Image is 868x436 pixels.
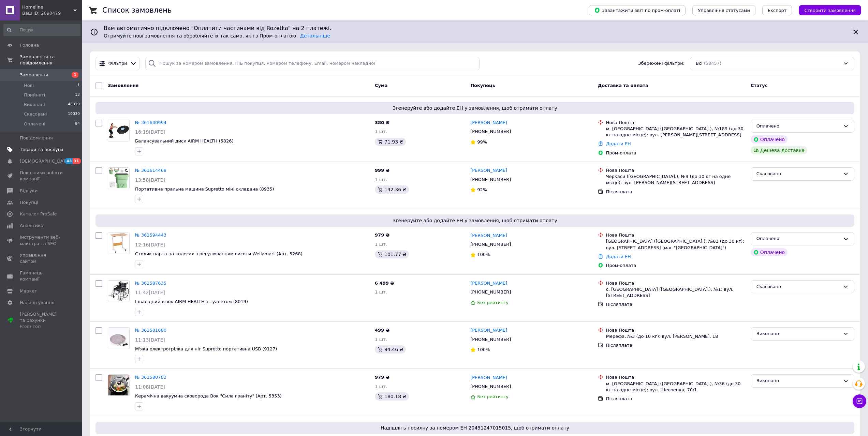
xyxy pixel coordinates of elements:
[375,375,389,380] span: 979 ₴
[606,286,745,299] div: с. [GEOGRAPHIC_DATA] ([GEOGRAPHIC_DATA].), №1: вул. [STREET_ADDRESS]
[606,174,745,186] div: Черкаси ([GEOGRAPHIC_DATA].), №9 (до 30 кг на одне місце): вул. [PERSON_NAME][STREET_ADDRESS]
[375,177,387,182] span: 1 шт.
[20,199,38,206] span: Покупці
[20,135,53,141] span: Повідомлення
[135,120,166,125] a: № 361640994
[799,5,861,15] button: Створити замовлення
[24,121,45,127] span: Оплачені
[375,232,389,238] span: 979 ₴
[108,83,138,88] span: Замовлення
[606,120,745,126] div: Нова Пошта
[24,82,34,89] span: Нові
[135,299,248,304] span: Інвалідний візок AIRM HEALTH з туалетом (8019)
[469,175,512,184] div: [PHONE_NUMBER]
[375,129,387,134] span: 1 шт.
[606,333,745,340] div: Мерефа, №3 (до 10 кг): вул. [PERSON_NAME], 18
[20,300,55,306] span: Налаштування
[470,232,507,239] a: [PERSON_NAME]
[375,345,406,354] div: 94.46 ₴
[135,346,277,351] a: М'яка електрогрілка для ніг Supretto портативна USB (9127)
[606,396,745,402] div: Післяплата
[135,138,234,144] a: Балансувальний диск AIRM HEALTH (5826)
[598,83,648,88] span: Доставка та оплата
[477,394,509,399] span: Без рейтингу
[300,33,330,39] a: Детальніше
[108,375,129,395] img: Фото товару
[638,60,685,67] span: Збережені фільтри:
[469,382,512,391] div: [PHONE_NUMBER]
[108,167,130,189] a: Фото товару
[73,158,80,164] span: 31
[65,158,73,164] span: 43
[108,328,129,349] img: Фото товару
[853,394,866,408] button: Чат з покупцем
[98,105,852,111] span: Згенеруйте або додайте ЕН у замовлення, щоб отримати оплату
[756,235,840,242] div: Оплачено
[135,186,274,192] a: Портативна пральна машина Supretto міні складана (8935)
[135,375,166,380] a: № 361580703
[20,211,57,217] span: Каталог ProSale
[477,252,490,257] span: 100%
[375,250,409,258] div: 101.77 ₴
[20,72,48,78] span: Замовлення
[696,60,703,67] span: Всі
[108,232,129,254] img: Фото товару
[470,83,495,88] span: Покупець
[98,217,852,224] span: Згенеруйте або додайте ЕН у замовлення, щоб отримати оплату
[606,126,745,138] div: м. [GEOGRAPHIC_DATA] ([GEOGRAPHIC_DATA].), №189 (до 30 кг на одне місце): вул. [PERSON_NAME][STRE...
[606,381,745,393] div: м. [GEOGRAPHIC_DATA] ([GEOGRAPHIC_DATA].), №36 (до 30 кг на одне місце): вул. Шевченка, 70/1
[469,127,512,136] div: [PHONE_NUMBER]
[469,288,512,297] div: [PHONE_NUMBER]
[20,288,37,294] span: Маркет
[606,280,745,286] div: Нова Пошта
[20,270,63,282] span: Гаманець компанії
[751,248,788,256] div: Оплачено
[470,327,507,334] a: [PERSON_NAME]
[22,4,73,10] span: Homeline
[135,168,166,173] a: № 361614468
[98,424,852,431] span: Надішліть посилку за номером ЕН 20451247015015, щоб отримати оплату
[135,290,165,295] span: 11:42[DATE]
[135,177,165,183] span: 13:58[DATE]
[108,168,129,189] img: Фото товару
[104,25,846,32] span: Вам автоматично підключено "Оплатити частинами від Rozetka" на 2 платежі.
[751,135,788,144] div: Оплачено
[698,8,750,13] span: Управління статусами
[20,170,63,182] span: Показники роботи компанії
[606,189,745,195] div: Післяплата
[606,141,631,146] a: Додати ЕН
[375,289,387,295] span: 1 шт.
[470,167,507,174] a: [PERSON_NAME]
[751,83,768,88] span: Статус
[375,392,409,401] div: 180.18 ₴
[594,7,680,13] span: Завантажити звіт по пром-оплаті
[20,311,63,330] span: [PERSON_NAME] та рахунки
[68,111,80,117] span: 10030
[477,187,487,192] span: 92%
[108,232,130,254] a: Фото товару
[135,251,303,256] a: Столик парта на колесах з регулюванням висоти Wellamart (Арт. 5268)
[108,327,130,349] a: Фото товару
[68,102,80,108] span: 48319
[477,300,509,305] span: Без рейтингу
[692,5,755,15] button: Управління статусами
[24,92,45,98] span: Прийняті
[145,57,480,70] input: Пошук за номером замовлення, ПІБ покупця, номером телефону, Email, номером накладної
[756,123,840,130] div: Оплачено
[104,33,330,39] span: Отримуйте нові замовлення та обробляйте їх так само, як і з Пром-оплатою.
[108,280,130,302] a: Фото товару
[3,24,80,36] input: Пошук
[75,92,80,98] span: 13
[606,167,745,174] div: Нова Пошта
[135,242,165,247] span: 12:16[DATE]
[135,281,166,286] a: № 361587635
[72,72,78,78] span: 1
[606,150,745,156] div: Пром-оплата
[22,10,82,16] div: Ваш ID: 2090479
[375,384,387,389] span: 1 шт.
[108,120,129,141] img: Фото товару
[470,375,507,381] a: [PERSON_NAME]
